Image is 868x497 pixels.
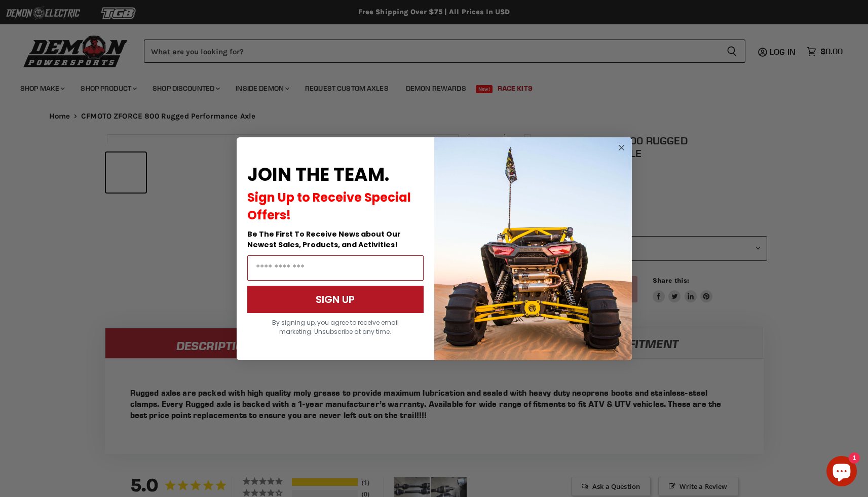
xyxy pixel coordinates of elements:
span: JOIN THE TEAM. [247,162,389,187]
button: SIGN UP [247,286,424,313]
span: Be The First To Receive News about Our Newest Sales, Products, and Activities! [247,229,401,250]
img: a9095488-b6e7-41ba-879d-588abfab540b.jpeg [434,137,632,360]
button: Close dialog [615,141,628,154]
inbox-online-store-chat: Shopify online store chat [823,456,860,489]
span: By signing up, you agree to receive email marketing. Unsubscribe at any time. [272,318,399,336]
input: Email Address [247,255,424,281]
span: Sign Up to Receive Special Offers! [247,189,411,223]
